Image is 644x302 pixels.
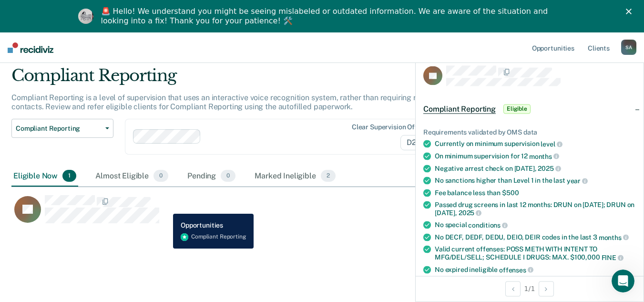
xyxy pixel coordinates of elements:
span: year [567,177,588,185]
span: offenses [499,266,533,273]
div: Compliant ReportingEligible [416,94,644,124]
div: Fee balance less than [435,188,636,197]
div: No DECF, DEDF, DEDU, DEIO, DEIR codes in the last 3 [435,233,636,241]
div: Passed drug screens in last 12 months: DRUN on [DATE]; DRUN on [DATE], [435,200,636,217]
span: $500 [502,188,519,196]
a: Opportunities [530,32,576,63]
span: level [541,140,562,148]
div: Currently on minimum supervision [435,140,636,148]
span: 1 [62,170,76,182]
iframe: Intercom live chat [612,270,634,292]
span: FINE [602,254,624,261]
div: CaseloadOpportunityCell-00622790 [11,195,555,233]
div: Compliant Reporting [11,66,494,93]
span: Eligible [503,104,531,114]
div: No sanctions higher than Level 1 in the last [435,177,636,185]
div: Eligible Now [11,166,78,187]
span: conditions [468,221,507,229]
div: On minimum supervision for 12 [435,152,636,161]
button: Next Opportunity [539,281,554,296]
span: 0 [153,170,168,182]
div: Almost Eligible [93,166,170,187]
p: Compliant Reporting is a level of supervision that uses an interactive voice recognition system, ... [11,93,484,111]
span: 2025 [459,209,481,217]
span: D20 [400,135,435,150]
span: months [529,152,559,160]
div: Close [626,9,635,14]
span: 2025 [538,165,561,172]
span: months [599,233,629,241]
div: Valid current offenses: POSS METH WITH INTENT TO MFG/DEL/SELL; SCHEDULE I DRUGS: MAX. $100,000 [435,245,636,261]
div: Negative arrest check on [DATE], [435,164,636,173]
div: Marked Ineligible [253,166,337,187]
span: 0 [221,170,235,182]
div: No expired ineligible [435,265,636,274]
img: Profile image for Kim [78,9,93,24]
span: Compliant Reporting [423,104,496,114]
div: 🚨 Hello! We understand you might be seeing mislabeled or outdated information. We are aware of th... [101,7,551,26]
div: Clear supervision officers [352,123,433,131]
div: 1 / 1 [416,276,644,301]
button: Previous Opportunity [505,281,521,296]
span: 2 [321,170,336,182]
a: Clients [586,32,612,63]
div: No special [435,221,636,229]
div: S A [621,40,636,55]
span: Compliant Reporting [16,125,102,133]
div: Requirements validated by OMS data [423,128,636,136]
img: Recidiviz [8,42,53,53]
div: Pending [185,166,237,187]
